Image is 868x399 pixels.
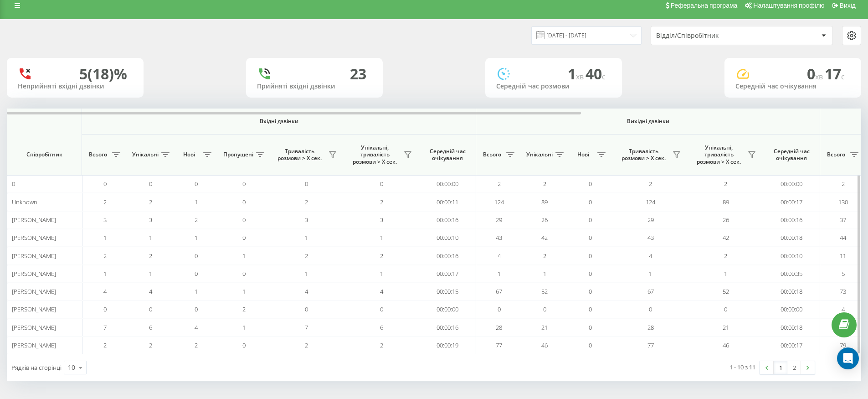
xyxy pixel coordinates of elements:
[103,216,107,224] span: 3
[723,323,729,332] span: 21
[103,269,107,278] span: 1
[149,216,152,224] span: 3
[825,64,845,83] span: 17
[649,252,652,260] span: 4
[541,287,548,295] span: 52
[305,252,308,260] span: 2
[496,323,502,332] span: 28
[380,198,383,206] span: 2
[195,305,198,313] span: 0
[842,305,845,313] span: 4
[242,180,246,188] span: 0
[87,151,109,158] span: Всього
[763,175,820,193] td: 00:00:00
[380,287,383,295] span: 4
[419,301,476,318] td: 00:00:00
[498,118,799,125] span: Вихідні дзвінки
[12,233,56,242] span: [PERSON_NAME]
[149,269,152,278] span: 1
[380,341,383,349] span: 2
[103,180,107,188] span: 0
[12,305,56,313] span: [PERSON_NAME]
[103,233,107,242] span: 1
[419,211,476,229] td: 00:00:16
[305,198,308,206] span: 2
[103,287,107,295] span: 4
[753,2,824,9] span: Налаштування профілю
[103,198,107,206] span: 2
[724,180,727,188] span: 2
[195,341,198,349] span: 2
[589,287,592,295] span: 0
[419,265,476,283] td: 00:00:17
[589,305,592,313] span: 0
[541,233,548,242] span: 42
[195,287,198,295] span: 1
[496,233,502,242] span: 43
[526,151,553,158] span: Унікальні
[763,211,820,229] td: 00:00:16
[647,341,654,349] span: 77
[763,229,820,247] td: 00:00:18
[419,283,476,301] td: 00:00:15
[543,305,546,313] span: 0
[724,269,727,278] span: 1
[305,216,308,224] span: 3
[763,193,820,211] td: 00:00:17
[815,72,825,82] span: хв
[350,65,366,83] div: 23
[305,323,308,332] span: 7
[242,287,246,295] span: 1
[496,287,502,295] span: 67
[541,198,548,206] span: 89
[589,269,592,278] span: 0
[419,175,476,193] td: 00:00:00
[589,216,592,224] span: 0
[195,269,198,278] span: 0
[12,198,37,206] span: Unknown
[242,305,246,313] span: 2
[103,305,107,313] span: 0
[149,323,152,332] span: 6
[498,269,501,278] span: 1
[589,198,592,206] span: 0
[649,180,652,188] span: 2
[729,363,755,372] div: 1 - 10 з 11
[68,363,75,372] div: 10
[195,216,198,224] span: 2
[568,64,586,83] span: 1
[647,216,654,224] span: 29
[840,2,856,9] span: Вихід
[498,305,501,313] span: 0
[242,252,246,260] span: 1
[242,198,246,206] span: 0
[149,233,152,242] span: 1
[763,319,820,337] td: 00:00:18
[380,305,383,313] span: 0
[842,180,845,188] span: 2
[541,341,548,349] span: 46
[838,198,848,206] span: 130
[496,83,611,90] div: Середній час розмови
[195,180,198,188] span: 0
[840,252,846,260] span: 11
[305,287,308,295] span: 4
[589,180,592,188] span: 0
[841,72,845,82] span: c
[837,347,859,369] div: Open Intercom Messenger
[132,151,159,158] span: Унікальні
[12,341,56,349] span: [PERSON_NAME]
[103,341,107,349] span: 2
[543,269,546,278] span: 1
[419,247,476,264] td: 00:00:16
[842,269,845,278] span: 5
[12,287,56,295] span: [PERSON_NAME]
[305,269,308,278] span: 1
[149,180,152,188] span: 0
[419,193,476,211] td: 00:00:11
[646,198,655,206] span: 124
[149,287,152,295] span: 4
[763,283,820,301] td: 00:00:18
[195,233,198,242] span: 1
[305,305,308,313] span: 0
